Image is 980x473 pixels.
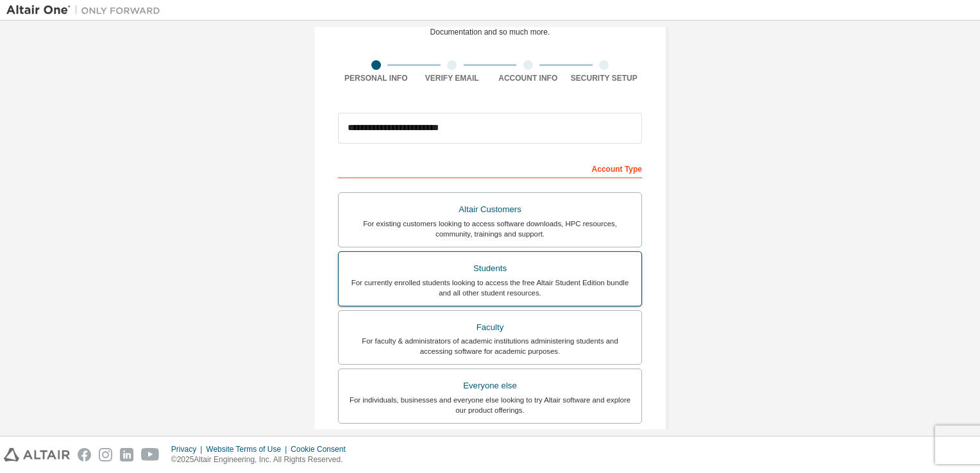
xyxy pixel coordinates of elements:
[566,73,643,83] div: Security Setup
[120,448,133,461] img: linkedin.svg
[4,448,70,461] img: altair_logo.svg
[6,4,167,17] img: Altair One
[346,219,634,239] div: For existing customers looking to access software downloads, HPC resources, community, trainings ...
[338,158,642,178] div: Account Type
[141,448,160,461] img: youtube.svg
[414,73,491,83] div: Verify Email
[346,278,634,298] div: For currently enrolled students looking to access the free Altair Student Edition bundle and all ...
[338,73,414,83] div: Personal Info
[206,444,291,454] div: Website Terms of Use
[346,260,634,278] div: Students
[346,377,634,395] div: Everyone else
[490,73,566,83] div: Account Info
[171,444,206,454] div: Privacy
[99,448,112,461] img: instagram.svg
[346,395,634,415] div: For individuals, businesses and everyone else looking to try Altair software and explore our prod...
[346,201,634,219] div: Altair Customers
[171,454,353,465] p: © 2025 Altair Engineering, Inc. All Rights Reserved.
[78,448,91,461] img: facebook.svg
[346,336,634,356] div: For faculty & administrators of academic institutions administering students and accessing softwa...
[346,319,634,336] div: Faculty
[291,444,353,454] div: Cookie Consent
[406,17,575,37] div: For Free Trials, Licenses, Downloads, Learning & Documentation and so much more.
